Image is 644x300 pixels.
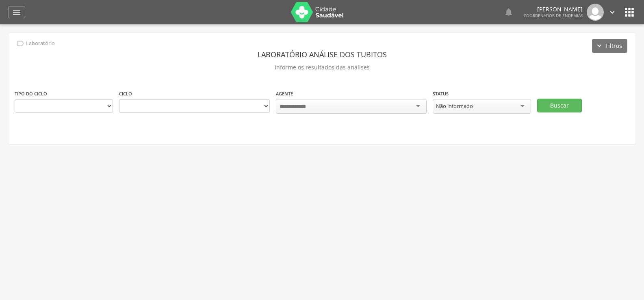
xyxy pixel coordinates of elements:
div: Não informado [436,102,473,110]
a:  [8,6,25,18]
label: Tipo do ciclo [15,91,47,97]
label: Status [433,91,449,97]
i:  [608,8,617,17]
span: Coordenador de Endemias [524,13,583,18]
i:  [16,39,25,48]
p: Laboratório [26,40,55,47]
a:  [608,4,617,21]
button: Buscar [537,99,582,112]
a:  [504,4,514,21]
button: Filtros [592,39,627,53]
i:  [504,7,514,17]
p: Informe os resultados das análises [15,62,629,73]
p: [PERSON_NAME] [524,6,583,12]
i:  [623,6,636,19]
header: Laboratório análise dos tubitos [15,47,629,62]
label: Agente [276,91,293,97]
i:  [12,7,22,17]
label: Ciclo [119,91,132,97]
